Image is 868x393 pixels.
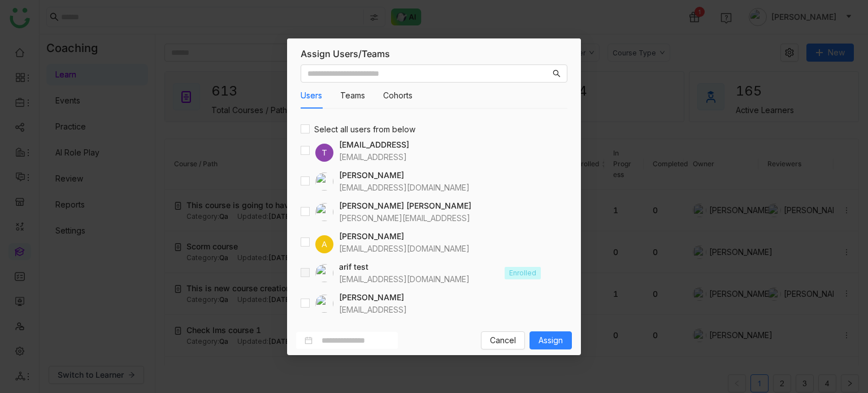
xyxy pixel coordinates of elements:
[339,151,409,163] div: [EMAIL_ADDRESS]
[315,203,333,221] img: 684a9b57de261c4b36a3d29f
[339,273,470,286] div: [EMAIL_ADDRESS][DOMAIN_NAME]
[490,334,516,347] span: Cancel
[315,172,333,191] img: 684fd8469a55a50394c15cc7
[505,267,541,279] div: Enrolled
[539,334,563,347] span: Assign
[339,182,470,194] div: [EMAIL_ADDRESS][DOMAIN_NAME]
[530,331,572,349] button: Assign
[315,264,333,282] img: 684abccfde261c4b36a4c026
[310,123,420,136] span: Select all users from below
[315,235,333,253] div: A
[383,89,413,102] button: Cohorts
[339,139,409,151] h4: [EMAIL_ADDRESS]
[339,230,470,243] h4: [PERSON_NAME]
[339,291,407,304] h4: [PERSON_NAME]
[315,295,333,313] img: 684a9aedde261c4b36a3ced9
[301,47,567,60] div: Assign Users/Teams
[339,200,471,212] h4: [PERSON_NAME] [PERSON_NAME]
[301,89,322,102] button: Users
[339,169,470,182] h4: [PERSON_NAME]
[339,304,407,316] div: [EMAIL_ADDRESS]
[481,331,525,349] button: Cancel
[340,89,365,102] button: Teams
[339,212,471,224] div: [PERSON_NAME][EMAIL_ADDRESS]
[339,261,470,273] h4: arif test
[339,243,470,255] div: [EMAIL_ADDRESS][DOMAIN_NAME]
[315,144,333,162] div: T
